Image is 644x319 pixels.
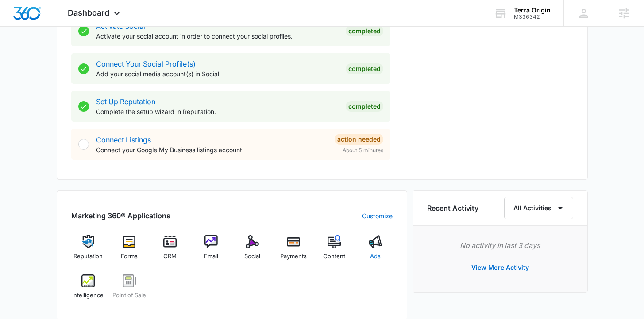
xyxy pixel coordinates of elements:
a: Forms [112,235,146,267]
p: No activity in last 3 days [427,240,573,251]
p: Activate your social account in order to connect your social profiles. [96,32,339,41]
a: Social [235,235,270,267]
span: Ads [370,252,381,261]
p: Complete the setup wizard in Reputation. [96,107,339,116]
a: Connect Your Social Profile(s) [96,59,196,68]
a: CRM [153,235,187,267]
span: Reputation [73,252,103,261]
p: Add your social media account(s) in Social. [96,69,339,79]
a: Payments [276,235,310,267]
span: Content [323,252,345,261]
div: account name [514,7,551,14]
div: Completed [346,101,383,112]
span: CRM [163,252,177,261]
span: Social [244,252,260,261]
button: View More Activity [463,257,538,278]
span: Intelligence [72,291,104,300]
a: Content [317,235,351,267]
span: About 5 minutes [343,146,383,154]
a: Set Up Reputation [96,97,155,106]
div: Action Needed [335,134,383,145]
a: Customize [362,211,393,221]
span: Point of Sale [112,291,146,300]
a: Ads [359,235,393,267]
h6: Recent Activity [427,203,478,213]
p: Connect your Google My Business listings account. [96,145,328,154]
span: Dashboard [68,8,109,17]
a: Reputation [71,235,105,267]
span: Forms [121,252,138,261]
span: Payments [280,252,307,261]
div: Completed [346,26,383,36]
a: Connect Listings [96,135,151,144]
span: Email [204,252,218,261]
div: Completed [346,63,383,74]
h2: Marketing 360® Applications [71,210,170,221]
a: Point of Sale [112,274,146,306]
a: Email [194,235,228,267]
button: All Activities [504,197,573,219]
div: account id [514,14,551,20]
a: Intelligence [71,274,105,306]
